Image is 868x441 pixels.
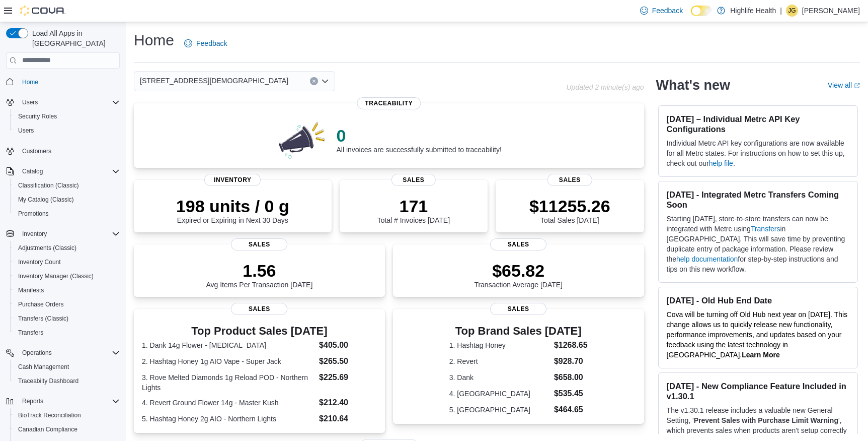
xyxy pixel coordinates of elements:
[14,179,83,192] a: Classification (Classic)
[14,242,81,254] a: Adjustments (Classic)
[18,112,57,120] span: Security Roles
[14,124,120,137] span: Users
[14,361,73,373] a: Cash Management
[10,360,124,374] button: Cash Management
[786,5,798,17] div: Jennifer Gierum
[142,398,315,408] dt: 4. Revert Ground Flower 14g - Master Kush
[18,347,56,359] button: Operations
[18,425,77,433] span: Canadian Compliance
[377,196,450,216] p: 171
[319,355,377,367] dd: $265.50
[18,96,120,108] span: Users
[449,372,550,383] dt: 3. Dank
[18,181,79,190] span: Classification (Classic)
[10,408,124,422] button: BioTrack Reconciliation
[180,33,231,53] a: Feedback
[22,230,47,238] span: Inventory
[14,423,82,435] a: Canadian Compliance
[18,244,76,252] span: Adjustments (Classic)
[10,123,124,138] button: Users
[14,270,98,282] a: Inventory Manager (Classic)
[554,404,588,416] dd: $464.65
[449,340,550,350] dt: 1. Hashtag Honey
[18,196,74,204] span: My Catalog (Classic)
[751,225,780,233] a: Transfers
[18,363,69,371] span: Cash Management
[357,97,421,109] span: Traceability
[14,361,120,373] span: Cash Management
[10,193,124,207] button: My Catalog (Classic)
[18,127,34,135] span: Users
[709,159,733,167] a: help file
[14,375,83,387] a: Traceabilty Dashboard
[667,310,848,359] span: Cova will be turning off Old Hub next year on [DATE]. This change allows us to quickly release ne...
[18,286,44,294] span: Manifests
[310,77,318,85] button: Clear input
[10,269,124,283] button: Inventory Manager (Classic)
[18,228,51,240] button: Inventory
[18,96,42,108] button: Users
[2,75,124,89] button: Home
[474,261,563,281] p: $65.82
[14,284,48,296] a: Manifests
[10,326,124,340] button: Transfers
[18,258,61,266] span: Inventory Count
[18,165,120,177] span: Catalog
[667,138,849,168] p: Individual Metrc API key configurations are now available for all Metrc states. For instructions ...
[547,174,592,186] span: Sales
[780,5,782,17] p: |
[449,356,550,366] dt: 2. Revert
[14,179,120,192] span: Classification (Classic)
[10,374,124,388] button: Traceabilty Dashboard
[377,196,450,224] div: Total # Invoices [DATE]
[14,423,120,435] span: Canadian Compliance
[14,409,120,421] span: BioTrack Reconciliation
[22,349,52,357] span: Operations
[204,174,261,186] span: Inventory
[656,77,730,93] h2: What's new
[336,125,501,146] p: 0
[206,261,312,281] p: 1.56
[134,30,174,50] h1: Home
[321,77,329,85] button: Open list of options
[10,109,124,123] button: Security Roles
[231,238,287,250] span: Sales
[22,98,38,106] span: Users
[319,371,377,384] dd: $225.69
[14,327,47,339] a: Transfers
[142,372,315,393] dt: 3. Rove Melted Diamonds 1g Reload POD - Northern Lights
[554,339,588,351] dd: $1268.65
[2,164,124,178] button: Catalog
[10,255,124,269] button: Inventory Count
[652,6,683,16] span: Feedback
[2,394,124,408] button: Reports
[142,414,315,424] dt: 5. Hashtag Honey 2g AIO - Northern Lights
[18,272,94,280] span: Inventory Manager (Classic)
[22,78,38,86] span: Home
[636,1,687,21] a: Feedback
[10,297,124,311] button: Purchase Orders
[319,397,377,409] dd: $212.40
[554,388,588,400] dd: $535.45
[18,411,81,419] span: BioTrack Reconciliation
[490,303,546,315] span: Sales
[14,110,61,122] a: Security Roles
[474,261,563,289] div: Transaction Average [DATE]
[14,270,120,282] span: Inventory Manager (Classic)
[22,397,43,405] span: Reports
[449,405,550,415] dt: 5. [GEOGRAPHIC_DATA]
[319,413,377,425] dd: $210.64
[20,6,65,16] img: Cova
[14,312,120,325] span: Transfers (Classic)
[14,194,78,206] a: My Catalog (Classic)
[14,409,85,421] a: BioTrack Reconciliation
[391,174,436,186] span: Sales
[22,147,51,155] span: Customers
[742,351,779,359] a: Learn More
[18,347,120,359] span: Operations
[14,256,65,268] a: Inventory Count
[14,194,120,206] span: My Catalog (Classic)
[28,28,120,48] span: Load All Apps in [GEOGRAPHIC_DATA]
[10,311,124,326] button: Transfers (Classic)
